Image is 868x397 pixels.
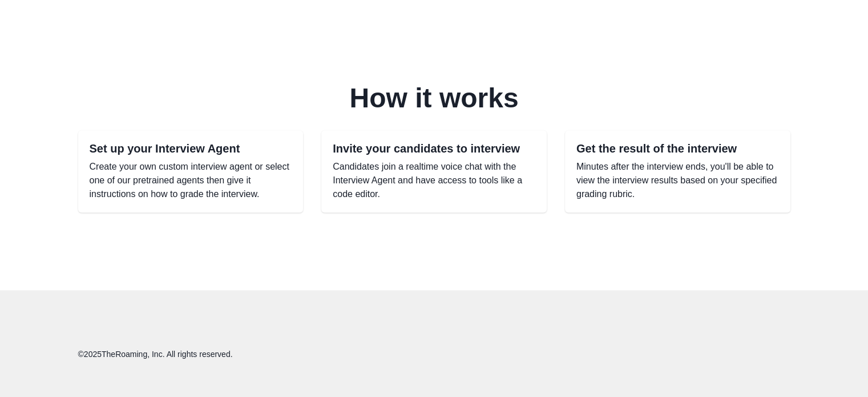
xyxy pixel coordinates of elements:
p: Candidates join a realtime voice chat with the Interview Agent and have access to tools like a co... [333,160,535,201]
p: Create your own custom interview agent or select one of our pretrained agents then give it instru... [90,160,292,201]
h2: How it works [78,85,790,112]
p: Minutes after the interview ends, you'll be able to view the interview results based on your spec... [576,160,779,201]
h2: Invite your candidates to interview [333,142,535,155]
h2: Get the result of the interview [576,142,779,155]
p: © 2025 TheRoaming, Inc. All rights reserved. [78,348,239,360]
h2: Set up your Interview Agent [90,142,292,155]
